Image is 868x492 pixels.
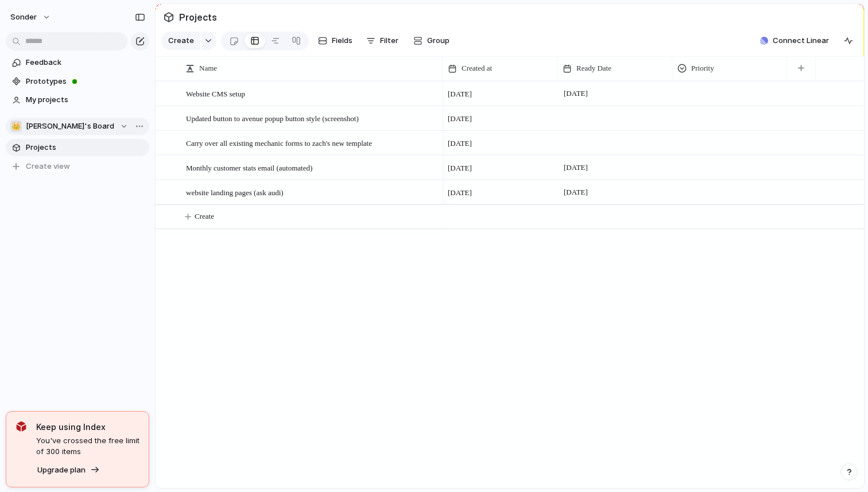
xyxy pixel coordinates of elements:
span: Name [199,63,217,74]
span: [DATE] [561,185,591,199]
span: Ready Date [576,63,611,74]
span: [DATE] [448,162,472,174]
div: 👑 [10,121,22,132]
a: Projects [6,139,149,156]
span: Monthly customer stats email (automated) [186,161,312,174]
span: Priority [691,63,714,74]
span: Updated button to avenue popup button style (screenshot) [186,111,359,125]
span: Connect Linear [773,35,829,47]
button: sonder [5,8,57,26]
button: 👑[PERSON_NAME]'s Board [6,118,149,135]
span: My projects [26,94,145,106]
button: Fields [313,32,357,50]
a: Feedback [6,54,149,71]
span: Feedback [26,57,145,68]
span: Create [195,211,214,222]
span: Prototypes [26,76,145,87]
span: Carry over all existing mechanic forms to zach's new template [186,136,372,149]
span: Group [427,35,449,47]
span: sonder [10,11,37,23]
button: Group [408,32,455,50]
span: [DATE] [448,138,472,149]
span: Create view [26,161,70,172]
a: My projects [6,91,149,109]
span: Website CMS setup [186,87,245,100]
span: You've crossed the free limit of 300 items [36,435,139,458]
span: [DATE] [561,87,591,100]
span: Projects [26,142,145,153]
button: Filter [362,32,403,50]
span: [PERSON_NAME]'s Board [26,121,114,132]
span: Projects [177,7,219,28]
span: Keep using Index [36,421,139,433]
span: Create [168,35,194,47]
a: Prototypes [6,73,149,90]
span: Filter [380,35,398,47]
button: Create [161,32,200,50]
button: Connect Linear [755,32,834,49]
span: [DATE] [448,88,472,100]
span: [DATE] [448,187,472,199]
span: Created at [462,63,492,74]
span: website landing pages (ask audi) [186,185,284,199]
span: [DATE] [561,161,591,175]
button: Upgrade plan [34,462,103,478]
span: Upgrade plan [37,464,86,476]
span: Fields [332,35,352,47]
span: [DATE] [448,113,472,125]
button: Create view [6,158,149,175]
